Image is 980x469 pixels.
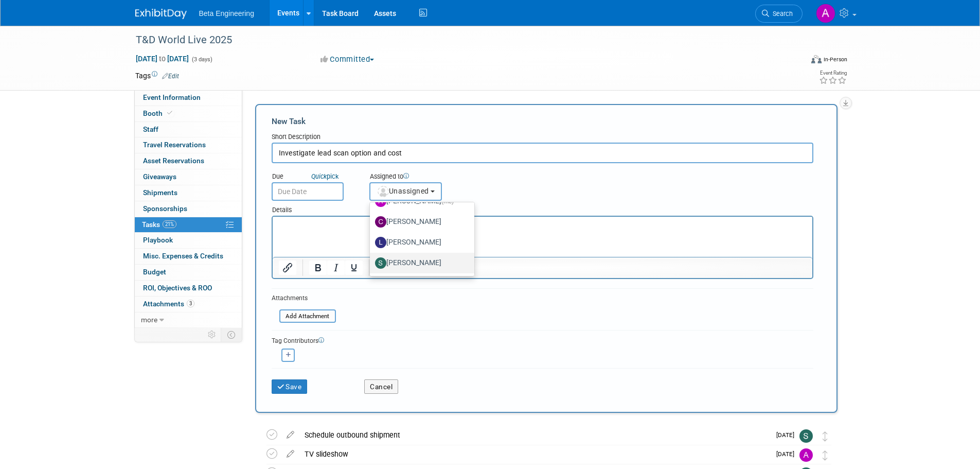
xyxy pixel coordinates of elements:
td: Toggle Event Tabs [221,328,242,341]
a: Search [755,5,803,23]
span: Beta Engineering [199,9,254,18]
img: S.jpg [375,257,386,269]
span: 3 [187,300,194,307]
span: Sponsorships [143,204,187,213]
a: Quickpick [309,172,341,181]
span: more [141,316,157,324]
div: Short Description [272,132,813,143]
div: In-Person [823,56,847,63]
div: Event Format [742,54,848,69]
label: [PERSON_NAME] [375,214,464,230]
span: Staff [143,125,158,133]
a: Giveaways [135,169,242,185]
button: Underline [345,260,363,275]
a: Staff [135,122,242,137]
img: L.jpg [375,237,386,248]
button: Italic [327,260,345,275]
div: TV slideshow [299,445,770,463]
span: Attachments [143,300,194,308]
input: Due Date [272,182,344,201]
a: more [135,312,242,328]
button: Bold [309,260,327,275]
div: Event Rating [819,71,847,76]
a: Travel Reservations [135,137,242,153]
div: T&D World Live 2025 [132,31,787,49]
div: Due [272,172,354,182]
label: [PERSON_NAME] [375,234,464,251]
img: Anne Mertens [816,4,835,23]
span: Tasks [142,220,176,229]
span: Booth [143,109,174,117]
span: Shipments [143,188,177,197]
span: Misc. Expenses & Credits [143,252,223,260]
span: Search [769,10,793,18]
span: Asset Reservations [143,157,204,165]
div: Attachments [272,294,336,303]
input: Name of task or a short description [272,143,813,163]
div: Assigned to [369,172,493,182]
a: ROI, Objectives & ROO [135,281,242,296]
td: Personalize Event Tab Strip [203,328,221,341]
div: Tag Contributors [272,335,813,345]
img: C.jpg [375,216,386,228]
img: Anne Mertens [799,448,813,462]
button: Unassigned [369,182,442,201]
a: Asset Reservations [135,153,242,169]
a: Budget [135,265,242,280]
a: Misc. Expenses & Credits [135,249,242,264]
a: Edit [162,73,179,80]
span: [DATE] [DATE] [135,54,189,63]
a: Booth [135,106,242,121]
div: Schedule outbound shipment [299,426,770,444]
span: ROI, Objectives & ROO [143,284,212,292]
img: Sara Dorsey [799,429,813,443]
span: Budget [143,268,166,276]
td: Tags [135,71,179,81]
span: Playbook [143,236,173,244]
span: [DATE] [776,431,799,439]
span: (me) [441,198,454,205]
span: [DATE] [776,450,799,458]
i: Quick [311,172,327,180]
div: Details [272,201,813,216]
img: ExhibitDay [135,9,187,19]
a: Playbook [135,233,242,248]
span: to [157,55,167,63]
span: Event Information [143,93,201,101]
i: Move task [823,431,828,441]
button: Committed [317,54,378,65]
a: Event Information [135,90,242,106]
iframe: Rich Text Area [273,217,812,257]
i: Booth reservation complete [167,110,172,116]
span: Travel Reservations [143,141,206,149]
span: Unassigned [377,187,429,195]
img: Format-Inperson.png [811,55,822,63]
label: [PERSON_NAME] [375,255,464,271]
a: Tasks21% [135,217,242,233]
button: Save [272,379,308,394]
span: 21% [163,220,176,228]
span: (3 days) [191,56,212,63]
a: Sponsorships [135,201,242,217]
button: Insert/edit link [279,260,296,275]
a: Shipments [135,185,242,201]
a: edit [281,449,299,459]
a: Attachments3 [135,297,242,312]
button: Cancel [364,379,398,394]
div: New Task [272,116,813,127]
span: Giveaways [143,172,176,181]
i: Move task [823,450,828,460]
a: edit [281,430,299,440]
